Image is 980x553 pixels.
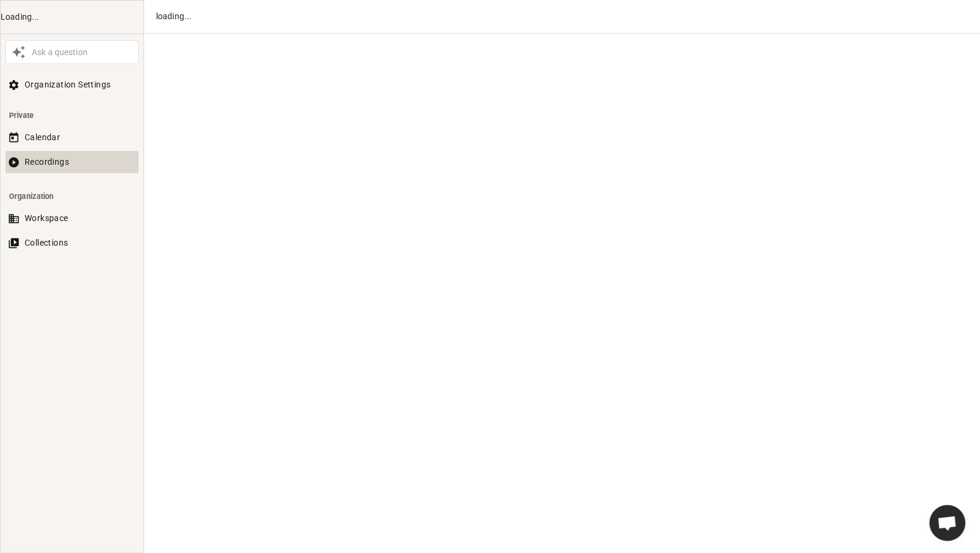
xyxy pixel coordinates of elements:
button: Collections [5,232,139,254]
li: Organization [5,185,139,207]
div: Ouvrir le chat [930,505,966,541]
button: Recordings [5,151,139,173]
div: Loading... [1,11,143,23]
button: Calendar [5,126,139,149]
button: Awesile Icon [8,42,29,62]
div: Ask a question [29,46,136,59]
button: Organization Settings [5,74,139,96]
div: loading... [156,10,962,23]
li: Private [5,104,139,126]
button: Workspace [5,207,139,229]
